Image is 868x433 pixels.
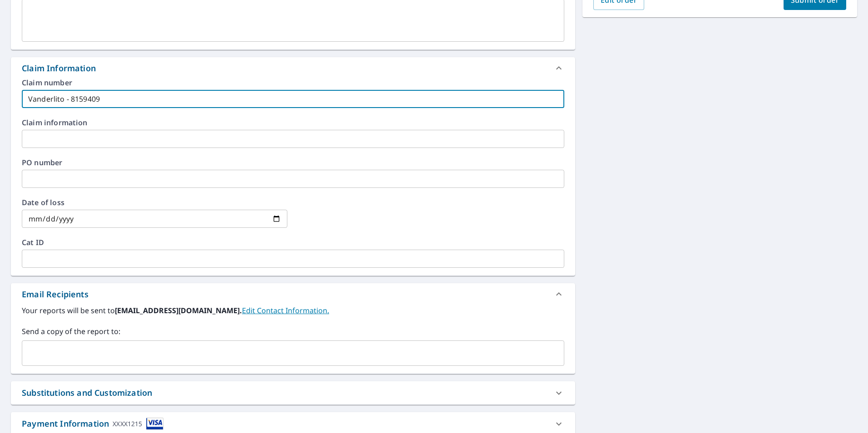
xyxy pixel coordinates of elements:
div: XXXX1215 [113,418,142,430]
div: Claim Information [22,62,96,74]
label: PO number [22,159,564,166]
img: cardImage [146,418,163,430]
a: EditContactInfo [242,305,329,315]
div: Email Recipients [22,288,89,300]
label: Send a copy of the report to: [22,326,564,337]
div: Payment Information [22,418,163,430]
label: Claim number [22,79,564,86]
div: Substitutions and Customization [22,387,152,399]
b: [EMAIL_ADDRESS][DOMAIN_NAME]. [115,305,242,315]
div: Claim Information [11,57,575,79]
label: Claim information [22,119,564,126]
label: Date of loss [22,199,287,206]
div: Substitutions and Customization [11,381,575,404]
label: Your reports will be sent to [22,305,564,316]
label: Cat ID [22,239,564,246]
div: Email Recipients [11,283,575,305]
